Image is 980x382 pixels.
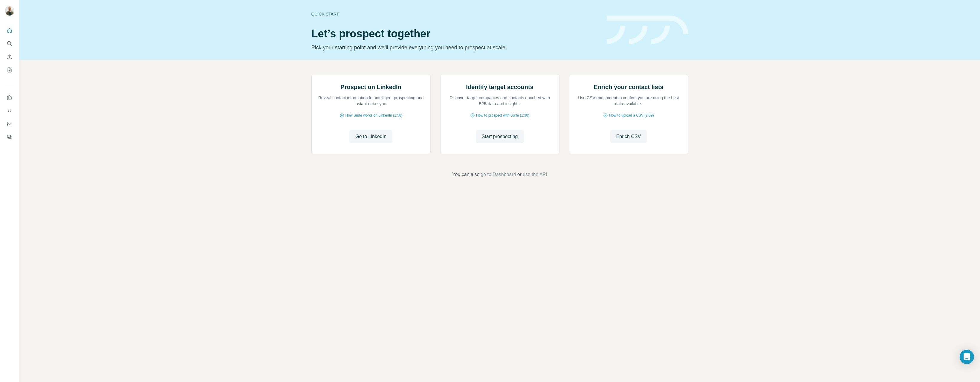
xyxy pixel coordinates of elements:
span: Start prospecting [482,133,518,140]
button: Search [5,38,14,49]
button: Go to LinkedIn [349,130,392,143]
button: Quick start [5,25,14,36]
button: Feedback [5,132,14,143]
button: Use Surfe API [5,106,14,116]
h2: Prospect on LinkedIn [340,83,401,91]
span: or [517,171,522,178]
button: Dashboard [5,119,14,129]
span: How to prospect with Surfe (1:30) [476,113,529,118]
p: Discover target companies and contacts enriched with B2B data and insights. [447,95,553,107]
p: Use CSV enrichment to confirm you are using the best data available. [575,95,682,107]
button: Start prospecting [476,130,524,143]
h2: Identify target accounts [466,83,533,91]
button: Use Surfe on LinkedIn [5,92,14,103]
button: Enrich CSV [610,130,647,143]
span: Enrich CSV [616,133,641,140]
button: My lists [5,65,14,75]
img: banner [607,16,688,45]
span: Go to LinkedIn [355,133,386,140]
span: How to upload a CSV (2:59) [609,113,654,118]
p: Pick your starting point and we’ll provide everything you need to prospect at scale. [311,43,600,52]
p: Reveal contact information for intelligent prospecting and instant data sync. [318,95,424,107]
button: Enrich CSV [5,51,14,62]
h2: Enrich your contact lists [594,83,663,91]
h1: Let’s prospect together [311,28,600,40]
span: How Surfe works on LinkedIn (1:58) [345,113,403,118]
span: You can also [452,171,479,178]
div: Quick start [311,11,600,17]
button: use the API [523,171,547,178]
img: Avatar [5,6,14,16]
button: go to Dashboard [481,171,516,178]
div: Open Intercom Messenger [960,350,974,364]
